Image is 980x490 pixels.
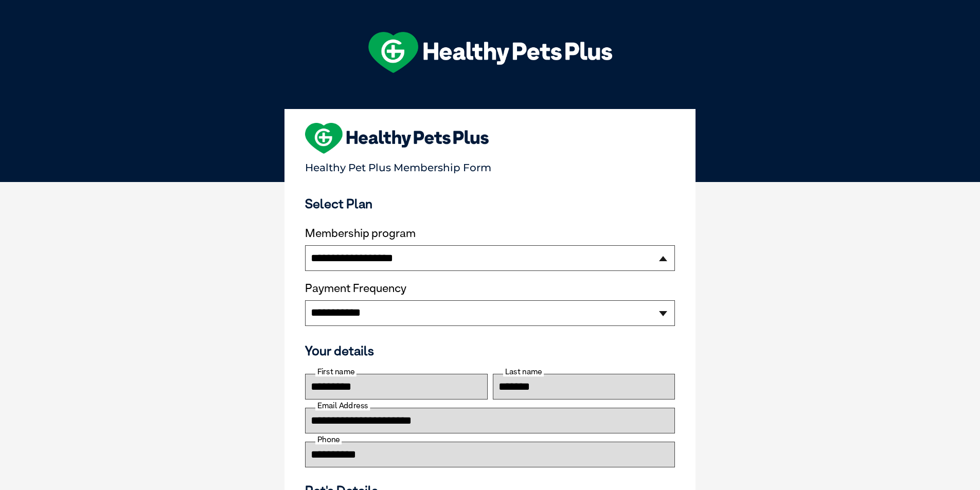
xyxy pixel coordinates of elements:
[315,401,370,410] label: Email Address
[305,227,675,240] label: Membership program
[315,367,357,376] label: First name
[305,123,489,154] img: heart-shape-hpp-logo-large.png
[305,343,675,358] h3: Your details
[305,282,406,295] label: Payment Frequency
[368,32,612,73] img: hpp-logo-landscape-green-white.png
[503,367,544,376] label: Last name
[305,157,675,174] p: Healthy Pet Plus Membership Form
[315,435,342,444] label: Phone
[305,196,675,211] h3: Select Plan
